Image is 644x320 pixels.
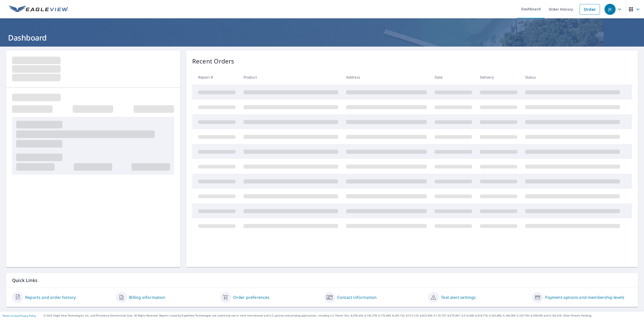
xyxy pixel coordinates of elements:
[476,70,521,85] th: Delivery
[580,4,600,15] a: Order
[192,57,234,66] p: Recent Orders
[342,70,431,85] th: Address
[239,70,342,85] th: Product
[3,314,36,317] p: |
[192,70,239,85] th: Report #
[25,294,76,300] a: Reports and order history
[521,70,624,85] th: Status
[6,32,638,43] h1: Dashboard
[44,314,641,317] p: © 2025 Eagle View Technologies, Inc. and Pictometry International Corp. All Rights Reserved. Repo...
[9,6,68,13] img: EV Logo
[129,294,165,300] a: Billing information
[605,4,616,15] div: JK
[3,314,18,317] a: Terms of Use
[337,294,377,300] a: Contact information
[441,294,476,300] a: Text alert settings
[12,277,632,283] p: Quick Links
[431,70,476,85] th: Date
[545,294,624,300] a: Payment options and membership levels
[20,314,36,317] a: Privacy Policy
[233,294,270,300] a: Order preferences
